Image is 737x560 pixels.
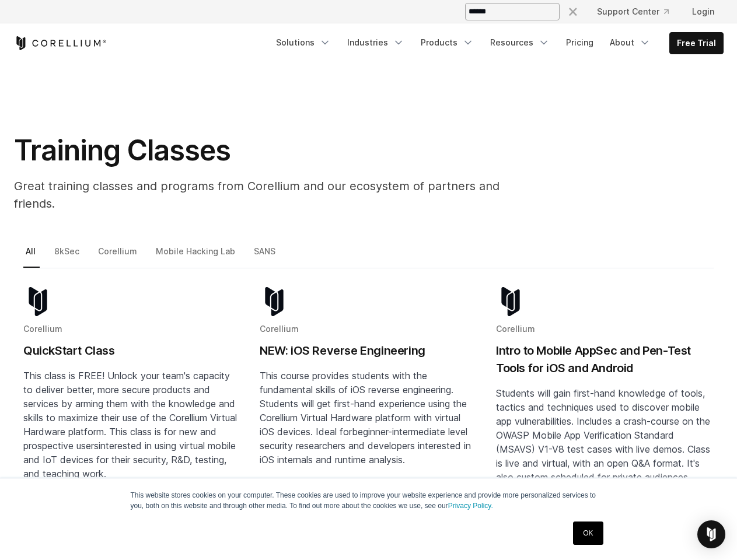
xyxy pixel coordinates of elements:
span: Corellium [23,324,62,334]
h2: Intro to Mobile AppSec and Pen-Test Tools for iOS and Android [496,342,714,377]
p: This course provides students with the fundamental skills of iOS reverse engineering. Students wi... [260,369,477,467]
a: Blog post summary: QuickStart Class [23,287,241,521]
h2: QuickStart Class [23,342,241,359]
span: interested in using virtual mobile and IoT devices for their security, R&D, testing, and teaching... [23,440,236,480]
div: Open Intercom Messenger [697,520,725,548]
h2: NEW: iOS Reverse Engineering [260,342,477,359]
div: Navigation Menu [553,1,724,22]
span: This class is FREE! Unlock your team's capacity to deliver better, more secure products and servi... [23,370,237,452]
a: About [603,32,658,53]
a: Industries [340,32,411,53]
a: Support Center [588,1,678,22]
h1: Training Classes [14,133,539,168]
a: Privacy Policy. [448,502,493,510]
a: 8kSec [52,244,83,268]
p: This website stores cookies on your computer. These cookies are used to improve your website expe... [131,490,607,511]
a: Corellium [96,244,141,268]
a: All [23,244,40,268]
a: Mobile Hacking Lab [153,244,239,268]
span: Corellium [496,324,535,334]
a: Free Trial [670,33,723,54]
a: Pricing [559,32,600,53]
a: OK [573,521,603,545]
p: Great training classes and programs from Corellium and our ecosystem of partners and friends. [14,177,539,212]
a: Solutions [269,32,338,53]
div: Navigation Menu [269,32,724,54]
span: Students will gain first-hand knowledge of tools, tactics and techniques used to discover mobile ... [496,387,710,483]
img: corellium-logo-icon-dark [496,287,525,316]
span: beginner-intermediate level security researchers and developers interested in iOS internals and r... [260,426,471,466]
img: corellium-logo-icon-dark [23,287,53,316]
img: corellium-logo-icon-dark [260,287,289,316]
a: Corellium Home [14,36,107,50]
a: Resources [483,32,557,53]
div: × [567,2,579,19]
span: Corellium [260,324,299,334]
a: Login [683,1,724,22]
a: Blog post summary: NEW: iOS Reverse Engineering [260,287,477,521]
a: Products [414,32,481,53]
a: Blog post summary: Intro to Mobile AppSec and Pen-Test Tools for iOS and Android [496,287,714,521]
a: SANS [252,244,280,268]
button: Search [562,1,583,22]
